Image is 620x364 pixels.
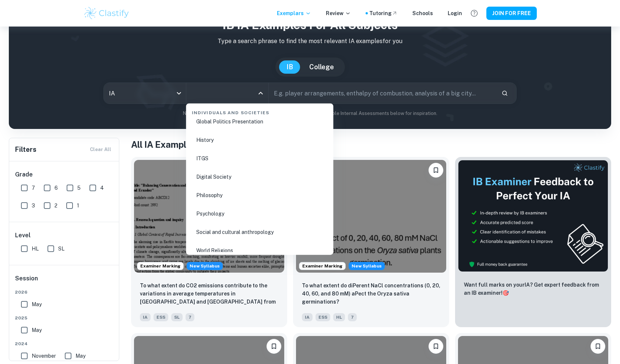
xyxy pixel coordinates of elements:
span: 4 [100,184,104,192]
h1: All IA Examples [131,138,611,151]
li: Philosophy [189,187,330,204]
a: Examiner MarkingStarting from the May 2026 session, the ESS IA requirements have changed. We crea... [131,157,287,327]
span: IA [140,313,151,321]
div: Starting from the May 2026 session, the ESS IA requirements have changed. We created this exempla... [349,262,385,270]
button: JOIN FOR FREE [486,7,537,20]
span: 🎯 [503,290,509,296]
a: Login [448,9,462,17]
span: 3 [32,202,35,210]
img: Thumbnail [458,160,608,272]
a: Schools [412,9,433,17]
p: Exemplars [277,9,311,17]
h6: Level [15,231,114,240]
input: E.g. player arrangements, enthalpy of combustion, analysis of a big city... [269,83,496,104]
li: Digital Society [189,168,330,185]
img: ESS IA example thumbnail: To what extent do diPerent NaCl concentr [296,160,446,273]
button: Search [499,87,511,99]
span: 5 [77,184,81,192]
h6: Grade [15,170,114,179]
span: Examiner Marking [137,263,183,269]
p: To what extent do diPerent NaCl concentrations (0, 20, 40, 60, and 80 mM) aPect the Oryza sativa ... [302,281,440,306]
p: Not sure what to search for? You can always look through our example Internal Assessments below f... [15,110,605,117]
h6: Filters [15,144,36,155]
span: 7 [32,184,35,192]
div: Individuals and Societies [189,104,330,119]
li: World Religions [189,242,330,259]
button: Close [256,88,266,98]
li: Global Politics Presentation [189,113,330,130]
div: Starting from the May 2026 session, the ESS IA requirements have changed. We created this exempla... [187,262,223,270]
span: May [32,300,42,308]
span: IA [302,313,313,321]
div: IA [104,83,186,104]
button: Please log in to bookmark exemplars [429,163,443,178]
span: 2024 [15,340,114,347]
p: Type a search phrase to find the most relevant IA examples for you [15,37,605,46]
span: ESS [154,313,168,321]
button: College [302,60,341,74]
li: ITGS [189,150,330,167]
span: 1 [77,202,79,210]
a: ThumbnailWant full marks on yourIA? Get expert feedback from an IB examiner! [455,157,611,327]
li: Social and cultural anthropology [189,224,330,241]
span: New Syllabus [349,262,385,270]
button: Please log in to bookmark exemplars [429,339,443,354]
span: 7 [186,313,194,321]
span: ESS [316,313,330,321]
span: HL [333,313,345,321]
button: Please log in to bookmark exemplars [591,339,605,354]
span: November [32,352,56,360]
span: 2 [54,202,57,210]
span: May [75,352,85,360]
span: 6 [54,184,58,192]
button: Please log in to bookmark exemplars [267,339,281,354]
span: SL [171,313,183,321]
img: ESS IA example thumbnail: To what extent do CO2 emissions contribu [134,160,284,273]
li: Psychology [189,205,330,222]
button: Help and Feedback [468,7,480,20]
a: Tutoring [369,9,398,17]
h6: Session [15,274,114,289]
button: IB [279,60,300,74]
span: 7 [348,313,357,321]
li: History [189,132,330,148]
span: New Syllabus [187,262,223,270]
span: May [32,326,42,334]
span: 2025 [15,315,114,321]
span: Examiner Marking [299,263,345,269]
span: 2026 [15,289,114,295]
a: Examiner MarkingStarting from the May 2026 session, the ESS IA requirements have changed. We crea... [293,157,449,327]
span: HL [32,245,39,253]
p: Want full marks on your IA ? Get expert feedback from an IB examiner! [464,281,602,297]
p: Review [326,9,351,17]
p: To what extent do CO2 emissions contribute to the variations in average temperatures in Indonesia... [140,281,278,307]
span: SL [58,245,64,253]
img: Clastify logo [83,6,130,21]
